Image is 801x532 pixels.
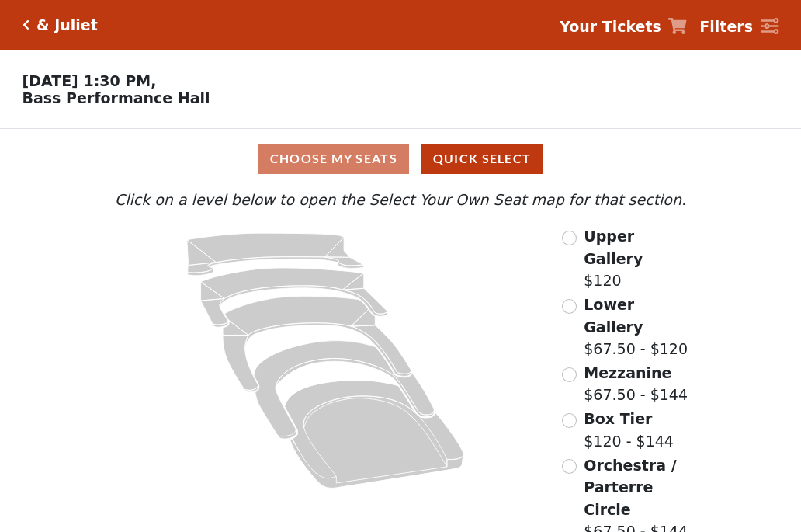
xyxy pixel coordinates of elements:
[584,296,643,336] span: Lower Gallery
[560,16,687,38] a: Your Tickets
[699,18,753,35] strong: Filters
[584,228,643,267] span: Upper Gallery
[421,144,543,174] button: Quick Select
[584,408,674,452] label: $120 - $144
[23,19,29,30] a: Click here to go back to filters
[584,294,690,360] label: $67.50 - $120
[699,16,778,38] a: Filters
[111,189,690,211] p: Click on a level below to open the Select Your Own Seat map for that section.
[584,410,652,427] span: Box Tier
[36,16,98,34] h5: & Juliet
[285,381,464,489] path: Orchestra / Parterre Circle - Seats Available: 27
[201,268,388,327] path: Lower Gallery - Seats Available: 63
[584,362,688,406] label: $67.50 - $144
[560,18,661,35] strong: Your Tickets
[584,364,671,381] span: Mezzanine
[584,457,676,518] span: Orchestra / Parterre Circle
[584,225,690,292] label: $120
[187,233,364,276] path: Upper Gallery - Seats Available: 296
